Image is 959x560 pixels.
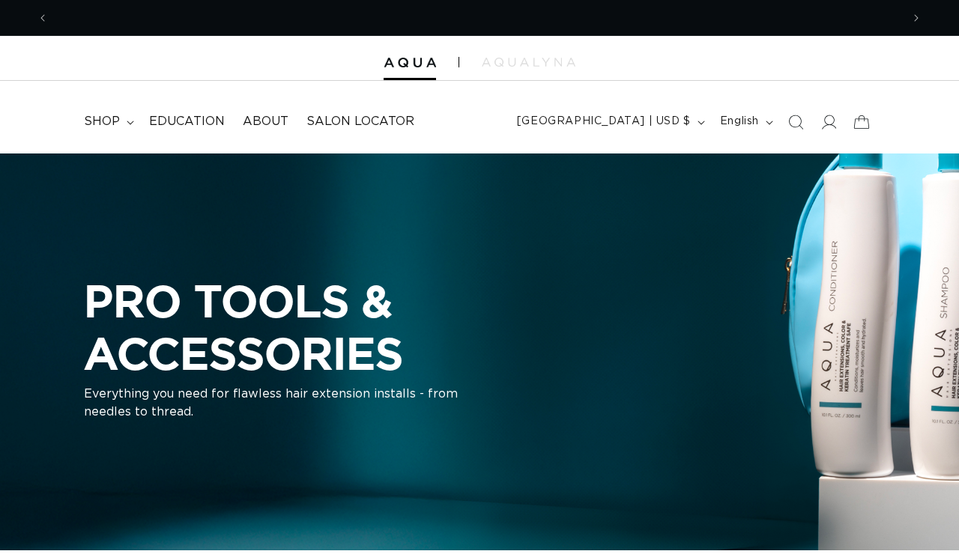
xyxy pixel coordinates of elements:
p: Everything you need for flawless hair extension installs - from needles to thread. [84,386,459,421]
span: English [720,114,759,130]
span: About [243,114,288,130]
button: Next announcement [900,4,933,32]
span: shop [84,114,120,130]
img: Aqua Hair Extensions [384,58,436,68]
h2: PRO TOOLS & ACCESSORIES [84,275,653,379]
button: [GEOGRAPHIC_DATA] | USD $ [508,108,711,136]
span: [GEOGRAPHIC_DATA] | USD $ [517,114,691,130]
a: Salon Locator [297,105,423,139]
summary: Search [779,106,812,139]
a: Education [140,105,234,139]
span: Education [149,114,225,130]
button: English [711,108,779,136]
button: Previous announcement [26,4,59,32]
summary: shop [75,105,140,139]
span: Salon Locator [306,114,414,130]
img: aqualyna.com [482,58,575,67]
a: About [234,105,297,139]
